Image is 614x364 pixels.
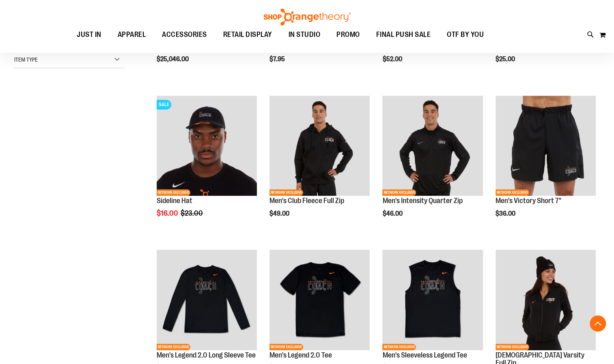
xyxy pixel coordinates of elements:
a: OTF Ladies Coach FA23 Varsity Full Zip - Black primary imageNETWORK EXCLUSIVE [496,250,596,351]
a: OTF Mens Coach FA23 Legend 2.0 LS Tee - Black primary imageNETWORK EXCLUSIVE [157,250,257,351]
span: $36.00 [496,210,517,217]
span: $25,046.00 [157,56,190,63]
a: OTF Mens Coach FA23 Legend Sleeveless Tee - Black primary imageNETWORK EXCLUSIVE [382,250,483,351]
img: OTF Mens Coach FA23 Legend 2.0 SS Tee - Black primary image [269,250,370,350]
a: JUST IN [69,26,110,44]
a: OTF Mens Coach FA23 Intensity Quarter Zip - Black primary imageNETWORK EXCLUSIVE [382,96,483,197]
button: Back To Top [590,315,606,332]
a: ACCESSORIES [154,26,215,44]
span: $46.00 [382,210,403,217]
img: Sideline Hat primary image [157,96,257,196]
div: product [153,92,261,238]
div: product [378,92,487,238]
a: Sideline Hat [157,197,192,205]
span: FINAL PUSH SALE [376,26,431,44]
img: OTF Ladies Coach FA23 Varsity Full Zip - Black primary image [496,250,596,350]
img: OTF Mens Coach FA23 Legend Sleeveless Tee - Black primary image [382,250,483,350]
span: $25.00 [496,56,516,63]
span: PROMO [336,26,360,44]
a: PROMO [328,26,368,44]
img: OTF Mens Coach FA23 Intensity Quarter Zip - Black primary image [382,96,483,196]
div: product [491,92,600,238]
a: Men's Club Fleece Full Zip [269,197,344,205]
a: OTF Mens Coach FA23 Club Fleece Full Zip - Black primary imageNETWORK EXCLUSIVE [269,96,370,197]
a: Men's Intensity Quarter Zip [382,197,462,205]
span: NETWORK EXCLUSIVE [157,344,190,350]
span: NETWORK EXCLUSIVE [269,344,303,350]
span: Item Type [14,56,38,63]
img: OTF Mens Coach FA23 Victory Short - Black primary image [496,96,596,196]
span: APPAREL [118,26,146,44]
span: $16.00 [157,209,179,217]
span: $49.00 [269,210,291,217]
span: $52.00 [382,56,403,63]
span: NETWORK EXCLUSIVE [382,189,416,196]
span: OTF BY YOU [447,26,484,44]
img: OTF Mens Coach FA23 Club Fleece Full Zip - Black primary image [269,96,370,196]
a: FINAL PUSH SALE [368,26,439,44]
img: OTF Mens Coach FA23 Legend 2.0 LS Tee - Black primary image [157,250,257,350]
span: NETWORK EXCLUSIVE [382,344,416,350]
img: Shop Orangetheory [263,9,352,26]
span: JUST IN [77,26,101,44]
span: NETWORK EXCLUSIVE [157,189,190,196]
span: NETWORK EXCLUSIVE [496,344,529,350]
span: ACCESSORIES [162,26,207,44]
span: NETWORK EXCLUSIVE [269,189,303,196]
a: RETAIL DISPLAY [215,26,280,44]
span: RETAIL DISPLAY [223,26,272,44]
a: OTF Mens Coach FA23 Victory Short - Black primary imageNETWORK EXCLUSIVE [496,96,596,197]
a: Men's Legend 2.0 Tee [269,351,332,359]
span: SALE [157,100,171,109]
a: Men's Victory Short 7" [496,197,561,205]
span: IN STUDIO [289,26,321,44]
a: Men's Sleeveless Legend Tee [382,351,467,359]
a: OTF Mens Coach FA23 Legend 2.0 SS Tee - Black primary imageNETWORK EXCLUSIVE [269,250,370,351]
div: product [265,92,374,238]
a: Sideline Hat primary imageSALENETWORK EXCLUSIVE [157,96,257,197]
a: OTF BY YOU [439,26,492,44]
a: APPAREL [110,26,154,44]
a: Men's Legend 2.0 Long Sleeve Tee [157,351,256,359]
span: $23.00 [181,209,204,217]
span: NETWORK EXCLUSIVE [496,189,529,196]
a: IN STUDIO [280,26,329,44]
span: $7.95 [269,56,286,63]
